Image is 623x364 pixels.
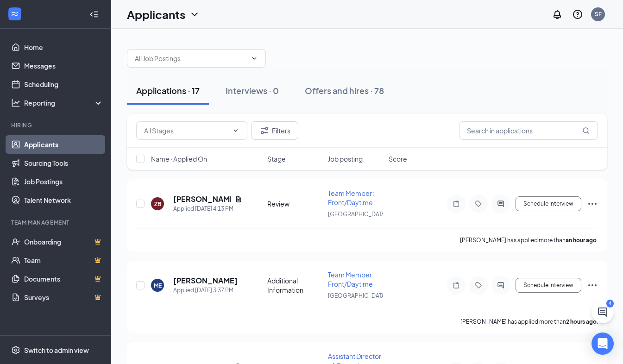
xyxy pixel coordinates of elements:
a: SurveysCrown [24,288,103,307]
a: Messages [24,56,103,75]
p: [PERSON_NAME] has applied more than . [460,318,598,326]
svg: Note [451,200,462,207]
a: Sourcing Tools [24,154,103,172]
div: Review [267,199,322,208]
span: Team Member : Front/Daytime [328,270,375,288]
div: Switch to admin view [24,345,89,355]
a: OnboardingCrown [24,232,103,251]
a: Scheduling [24,75,103,94]
span: [GEOGRAPHIC_DATA] [328,292,387,299]
svg: Filter [259,125,270,136]
svg: ChevronDown [189,9,200,20]
a: Home [24,38,103,56]
h5: [PERSON_NAME] [173,276,238,286]
div: 4 [606,300,614,308]
svg: Settings [11,345,20,355]
div: Interviews · 0 [226,85,279,96]
div: ZB [154,200,161,208]
input: All Stages [144,126,228,136]
svg: WorkstreamLogo [10,9,19,19]
div: Additional Information [267,276,322,295]
span: Stage [267,154,286,163]
div: Team Management [11,219,101,226]
a: Applicants [24,135,103,154]
svg: Note [451,282,462,289]
svg: Tag [473,282,484,289]
b: 2 hours ago [566,318,597,325]
a: DocumentsCrown [24,270,103,288]
input: All Job Postings [135,53,247,63]
input: Search in applications [459,121,598,140]
div: Open Intercom Messenger [592,333,614,355]
div: Applications · 17 [136,85,200,96]
div: Applied [DATE] 4:13 PM [173,204,242,213]
svg: Document [235,195,242,203]
div: Reporting [24,98,104,107]
button: Filter Filters [251,121,298,140]
span: Job posting [328,154,363,163]
svg: Notifications [552,9,563,20]
svg: ActiveChat [495,200,506,207]
svg: ChevronDown [251,55,258,62]
span: Score [389,154,407,163]
svg: MagnifyingGlass [582,127,590,134]
span: [GEOGRAPHIC_DATA] [328,211,387,218]
b: an hour ago [566,237,597,244]
svg: ChevronDown [232,127,239,134]
a: TeamCrown [24,251,103,270]
span: Team Member : Front/Daytime [328,189,375,207]
button: Schedule Interview [516,196,581,211]
span: Name · Applied On [151,154,207,163]
svg: ActiveChat [495,282,506,289]
button: Schedule Interview [516,278,581,293]
svg: Ellipses [587,280,598,291]
svg: QuestionInfo [572,9,583,20]
div: SF [595,10,602,18]
h1: Applicants [127,6,185,22]
svg: Ellipses [587,198,598,209]
svg: Tag [473,200,484,207]
div: ME [154,282,162,289]
p: [PERSON_NAME] has applied more than . [460,236,598,244]
h5: [PERSON_NAME] [173,194,231,204]
a: Job Postings [24,172,103,191]
button: ChatActive [592,301,614,323]
div: Hiring [11,121,101,129]
svg: Analysis [11,98,20,107]
a: Talent Network [24,191,103,209]
svg: Collapse [89,10,99,19]
div: Applied [DATE] 3:37 PM [173,286,238,295]
div: Offers and hires · 78 [305,85,384,96]
svg: ChatActive [597,307,608,318]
